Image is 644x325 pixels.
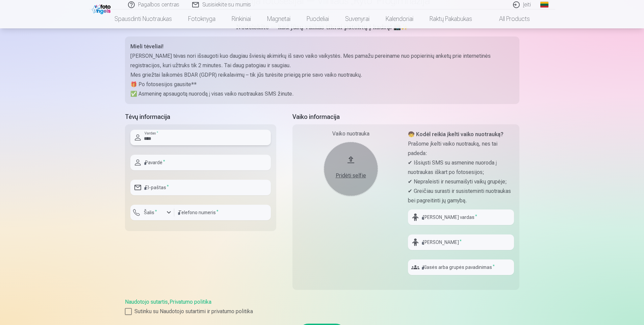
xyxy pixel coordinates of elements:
[408,186,514,205] p: ✔ Greičiau surasti ir susisteminti nuotraukas bei pagreitinti jų gamybą.
[292,112,519,122] h5: Vaiko informacija
[125,307,519,316] label: Sutinku su Naudotojo sutartimi ir privatumo politika
[106,9,180,28] a: Spausdinti nuotraukas
[180,9,224,28] a: Fotoknyga
[92,3,112,14] img: /fa2
[125,299,168,305] a: Naudotojo sutartis
[224,9,259,28] a: Rinkiniai
[125,112,276,122] h5: Tėvų informacija
[408,158,514,177] p: ✔ Išsiųsti SMS su asmenine nuoroda į nuotraukas iškart po fotosesijos;
[324,142,378,196] button: Pridėti selfie
[337,9,378,28] a: Suvenyrai
[408,139,514,158] p: Prašome įkelti vaiko nuotrauką, nes tai padeda:
[480,9,538,28] a: All products
[408,177,514,186] p: ✔ Nepraleisti ir nesumaišyti vaikų grupėje;
[130,205,174,220] button: Šalis*
[130,89,514,99] p: ✅ Asmeninę apsaugotą nuorodą į visas vaiko nuotraukas SMS žinute.
[141,209,160,216] label: Šalis
[130,70,514,80] p: Mes griežtai laikomės BDAR (GDPR) reikalavimų – tik jūs turėsite prieigą prie savo vaiko nuotraukų.
[130,51,514,70] p: [PERSON_NAME] tėvas nori išsaugoti kuo daugiau šviesių akimirkų iš savo vaiko vaikystės. Mes pama...
[130,80,514,89] p: 🎁 Po fotosesijos gausite**
[259,9,299,28] a: Magnetai
[408,131,504,137] strong: 🧒 Kodėl reikia įkelti vaiko nuotrauką?
[378,9,421,28] a: Kalendoriai
[130,43,163,50] strong: Mieli tėveliai!
[170,299,211,305] a: Privatumo politika
[331,172,371,180] div: Pridėti selfie
[421,9,480,28] a: Raktų pakabukas
[299,9,337,28] a: Puodeliai
[298,130,404,138] div: Vaiko nuotrauka
[125,298,519,316] div: ,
